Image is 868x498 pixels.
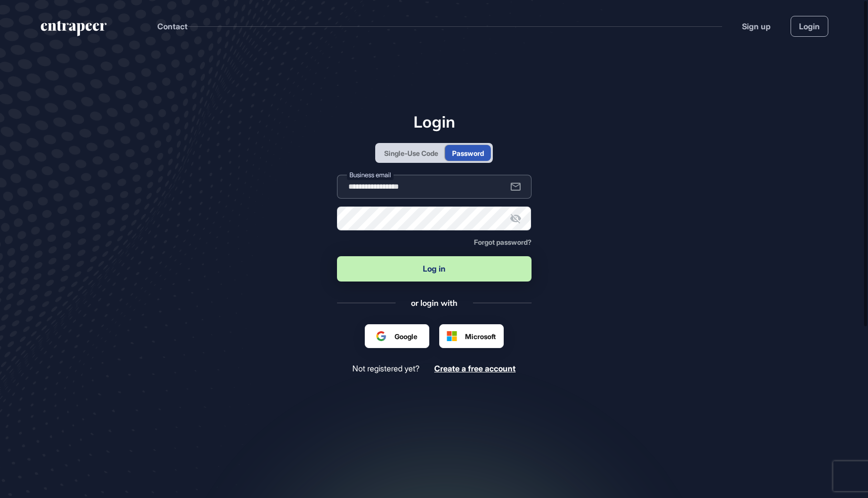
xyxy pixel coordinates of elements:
[434,364,516,373] a: Create a free account
[411,297,458,308] div: or login with
[352,364,419,373] span: Not registered yet?
[791,16,828,37] a: Login
[742,20,771,32] a: Sign up
[384,148,438,158] div: Single-Use Code
[40,21,108,40] a: entrapeer-logo
[157,20,188,33] button: Contact
[337,112,532,131] h1: Login
[452,148,484,158] div: Password
[474,238,532,246] a: Forgot password?
[347,170,394,180] label: Business email
[434,363,516,373] span: Create a free account
[337,256,532,282] button: Log in
[465,331,496,342] span: Microsoft
[474,238,532,246] span: Forgot password?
